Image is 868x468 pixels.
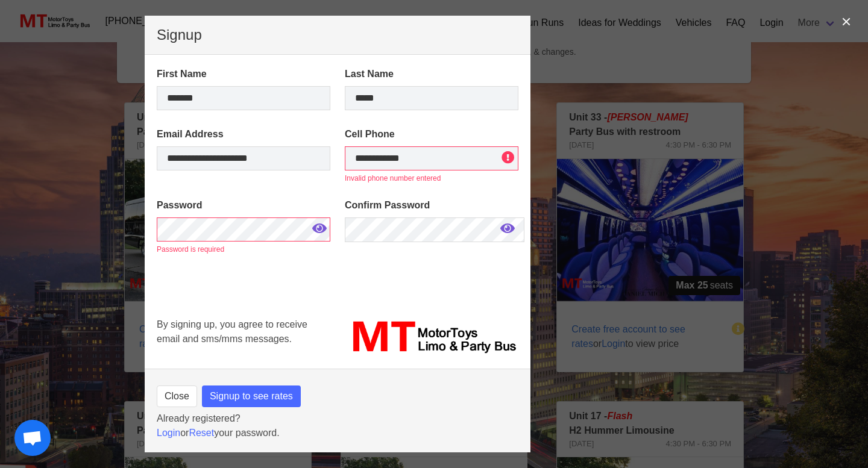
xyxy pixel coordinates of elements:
[202,385,301,407] button: Signup to see rates
[345,198,518,213] label: Confirm Password
[149,310,338,364] div: By signing up, you agree to receive email and sms/mms messages.
[157,426,518,440] p: or your password.
[157,198,330,213] label: Password
[345,317,518,357] img: MT_logo_name.png
[345,67,518,81] label: Last Name
[157,385,197,407] button: Close
[157,28,518,42] p: Signup
[345,127,518,142] label: Cell Phone
[14,420,51,456] div: Open chat
[157,269,340,360] iframe: reCAPTCHA
[210,389,293,404] span: Signup to see rates
[189,428,214,438] a: Reset
[157,67,330,81] label: First Name
[157,127,330,142] label: Email Address
[345,173,518,184] p: Invalid phone number entered
[157,244,330,255] p: Password is required
[157,428,180,438] a: Login
[157,411,518,426] p: Already registered?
